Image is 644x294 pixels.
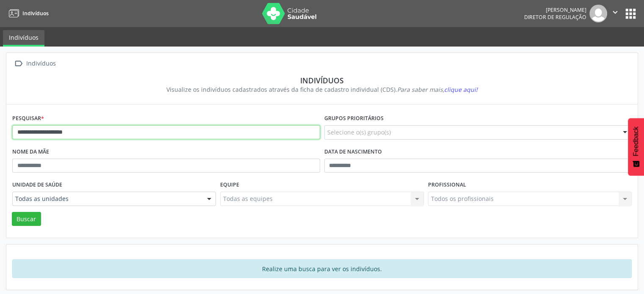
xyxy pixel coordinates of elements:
span: Selecione o(s) grupo(s) [327,128,391,137]
button: apps [623,6,638,21]
label: Equipe [220,179,239,192]
div: Indivíduos [25,58,57,70]
div: [PERSON_NAME] [524,6,586,14]
button:  [607,5,623,22]
div: Indivíduos [18,76,626,85]
label: Unidade de saúde [12,179,62,192]
i:  [611,8,620,17]
i:  [12,58,25,70]
span: Todas as unidades [15,195,199,203]
div: Realize uma busca para ver os indivíduos. [12,259,632,278]
i: Para saber mais, [397,85,478,93]
a:  Indivíduos [12,58,57,70]
a: Indivíduos [6,6,49,20]
span: clique aqui! [444,85,478,93]
img: img [589,5,607,22]
span: Feedback [632,126,640,156]
span: Indivíduos [22,10,49,17]
a: Indivíduos [3,30,44,47]
label: Data de nascimento [324,146,382,159]
button: Feedback - Mostrar pesquisa [628,118,644,176]
button: Buscar [12,212,41,226]
label: Pesquisar [12,112,44,125]
span: Diretor de regulação [524,14,586,21]
div: Visualize os indivíduos cadastrados através da ficha de cadastro individual (CDS). [18,85,626,94]
label: Nome da mãe [12,146,49,159]
label: Profissional [428,179,466,192]
label: Grupos prioritários [324,112,384,125]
